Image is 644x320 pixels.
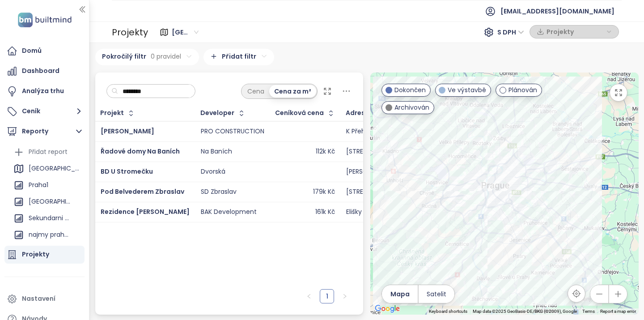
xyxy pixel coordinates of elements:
[22,45,42,56] div: Domů
[316,148,335,156] div: 112k Kč
[269,85,316,98] div: Cena za m²
[4,102,85,120] button: Ceník
[497,26,524,39] span: S DPH
[302,289,316,303] li: Předchozí strana
[101,147,180,156] a: Řadové domy Na Baních
[427,289,446,299] span: Satelit
[11,162,82,176] div: [GEOGRAPHIC_DATA]
[200,110,234,116] div: Developer
[338,289,352,303] button: right
[346,168,528,176] div: [PERSON_NAME] 428, 156 00 Zbraslav, [GEOGRAPHIC_DATA]
[390,289,410,299] span: Mapa
[29,229,71,240] div: najmy praha 1
[275,110,324,116] div: Ceníková cena
[338,289,352,303] li: Následující strana
[320,290,334,303] a: 1
[4,123,85,141] button: Reporty
[382,285,418,303] button: Mapa
[203,49,274,65] div: Přidat filtr
[11,178,82,192] div: Praha1
[29,196,71,207] div: [GEOGRAPHIC_DATA]
[101,127,154,136] a: [PERSON_NAME]
[306,294,312,299] span: left
[547,25,604,38] span: Projekty
[101,187,184,196] a: Pod Belvederem Zbraslav
[4,62,85,80] a: Dashboard
[100,110,124,116] div: Projekt
[346,208,421,216] div: Elišky [STREET_ADDRESS]
[29,163,80,174] div: [GEOGRAPHIC_DATA]
[29,179,48,191] div: Praha1
[11,228,82,242] div: najmy praha 1
[112,23,148,41] div: Projekty
[500,0,614,22] span: [EMAIL_ADDRESS][DOMAIN_NAME]
[508,85,537,95] span: Plánován
[22,249,49,260] div: Projekty
[201,208,257,216] div: BAK Development
[29,146,68,158] div: Přidat report
[302,289,316,303] button: left
[29,213,71,224] div: Sekundarni Praha
[4,246,85,264] a: Projekty
[346,110,369,116] div: Adresa
[11,211,82,226] div: Sekundarni Praha
[11,195,82,209] div: [GEOGRAPHIC_DATA]
[201,188,237,196] div: SD Zbraslav
[11,145,82,159] div: Přidat report
[95,49,199,65] div: Pokročilý filtr
[201,148,232,156] div: Na Baních
[242,85,269,98] div: Cena
[373,303,402,315] img: Google
[600,309,636,314] a: Report a map error
[313,188,335,196] div: 179k Kč
[429,308,467,315] button: Keyboard shortcuts
[473,309,577,314] span: Map data ©2025 GeoBasis-DE/BKG (©2009), Google
[201,128,264,136] div: PRO CONSTRUCTION
[101,167,153,176] a: BD U Stromečku
[4,42,85,60] a: Domů
[448,85,486,95] span: Ve výstavbě
[22,293,55,304] div: Nastavení
[582,309,595,314] a: Terms (opens in new tab)
[4,82,85,100] a: Analýza trhu
[394,102,429,112] span: Archivován
[315,208,335,216] div: 161k Kč
[172,26,199,39] span: Praha
[346,148,404,156] div: [STREET_ADDRESS]
[419,285,454,303] button: Satelit
[373,303,402,315] a: Open this area in Google Maps (opens a new window)
[394,85,426,95] span: Dokončen
[22,85,64,97] div: Analýza trhu
[201,168,225,176] div: Dvorská
[342,294,347,299] span: right
[346,128,572,136] div: K Přehradám 1156/1156, 156 00 [GEOGRAPHIC_DATA], [GEOGRAPHIC_DATA]
[4,290,85,308] a: Nastavení
[320,289,334,303] li: 1
[534,25,614,38] div: button
[346,188,404,196] div: [STREET_ADDRESS]
[22,65,59,77] div: Dashboard
[15,11,74,29] img: logo
[151,51,181,61] span: 0 pravidel
[101,207,190,216] a: Rezidence [PERSON_NAME]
